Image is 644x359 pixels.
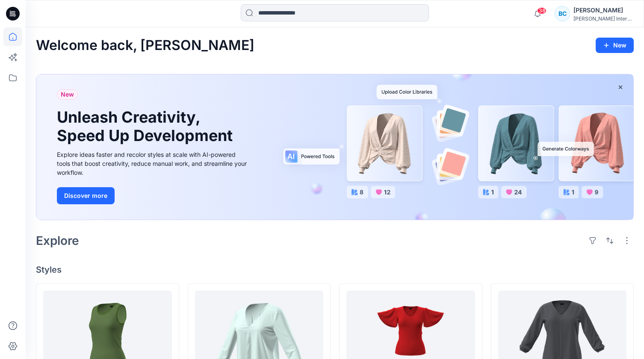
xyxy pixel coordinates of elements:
[57,187,115,204] button: Discover more
[573,5,633,15] div: [PERSON_NAME]
[57,150,249,177] div: Explore ideas faster and recolor styles at scale with AI-powered tools that boost creativity, red...
[573,15,633,22] div: [PERSON_NAME] International
[36,265,634,275] h4: Styles
[36,234,79,247] h2: Explore
[61,89,74,100] span: New
[555,6,570,21] div: BC
[596,38,634,53] button: New
[57,187,249,204] a: Discover more
[36,38,254,53] h2: Welcome back, [PERSON_NAME]
[57,108,236,145] h1: Unleash Creativity, Speed Up Development
[537,7,547,14] span: 38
